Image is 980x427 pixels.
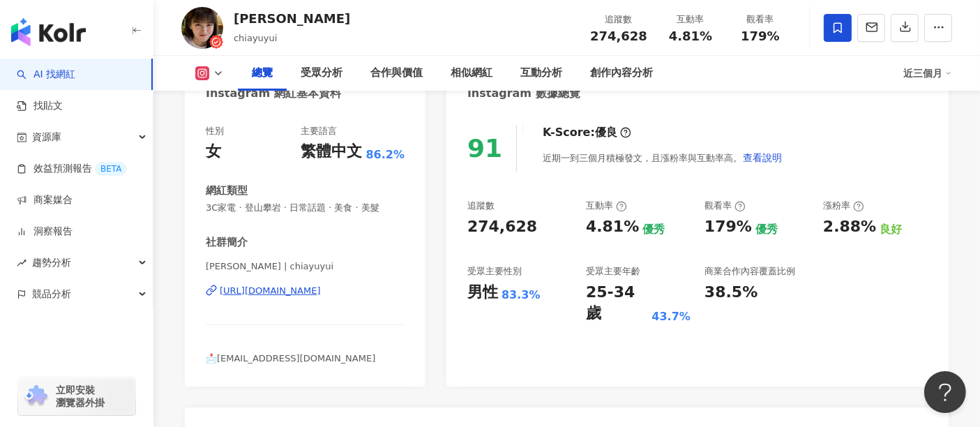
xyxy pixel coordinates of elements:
[520,65,562,82] div: 互動分析
[206,183,248,198] div: 網紅類型
[206,353,375,364] span: 📩[EMAIL_ADDRESS][DOMAIN_NAME]
[704,200,746,212] div: 觀看率
[32,247,71,278] span: 趨勢分析
[206,125,224,137] div: 性別
[206,235,248,250] div: 社群簡介
[586,265,640,278] div: 受眾主要年齡
[181,7,223,49] img: KOL Avatar
[17,225,73,239] a: 洞察報告
[22,385,50,407] img: chrome extension
[755,222,778,237] div: 優秀
[301,65,342,82] div: 受眾分析
[467,200,495,212] div: 追蹤數
[903,62,952,84] div: 近三個月
[590,65,653,82] div: 創作內容分析
[252,65,273,82] div: 總覽
[467,216,537,238] div: 274,628
[586,282,648,325] div: 25-34 歲
[56,384,105,409] span: 立即安裝 瀏覽器外掛
[880,222,902,237] div: 良好
[17,193,73,207] a: 商案媒合
[370,65,423,82] div: 合作與價值
[586,200,627,212] div: 互動率
[642,222,665,237] div: 優秀
[924,371,966,413] iframe: Help Scout Beacon - Open
[467,282,498,304] div: 男性
[823,200,864,212] div: 漲粉率
[467,86,580,101] div: Instagram 數據總覽
[11,18,86,46] img: logo
[467,265,522,278] div: 受眾主要性別
[704,265,795,278] div: 商業合作內容覆蓋比例
[590,29,647,43] span: 274,628
[301,141,362,163] div: 繁體中文
[543,144,783,172] div: 近期一到三個月積極發文，且漲粉率與互動率高。
[590,13,647,27] div: 追蹤數
[669,29,712,43] span: 4.81%
[595,125,617,140] div: 優良
[502,287,541,303] div: 83.3%
[704,216,752,238] div: 179%
[664,13,717,27] div: 互動率
[651,309,691,324] div: 43.7%
[32,121,61,153] span: 資源庫
[32,278,71,310] span: 競品分析
[823,216,876,238] div: 2.88%
[742,144,783,172] button: 查看說明
[543,125,631,140] div: K-Score :
[17,68,75,82] a: searchAI 找網紅
[301,125,337,137] div: 主要語言
[743,152,782,163] span: 查看說明
[234,33,277,43] span: chiayuyui
[741,29,780,43] span: 179%
[586,216,639,238] div: 4.81%
[206,86,341,101] div: Instagram 網紅基本資料
[220,285,321,297] div: [URL][DOMAIN_NAME]
[234,10,350,27] div: [PERSON_NAME]
[734,13,787,27] div: 觀看率
[17,258,27,268] span: rise
[17,162,127,176] a: 效益預測報告BETA
[18,377,135,415] a: chrome extension立即安裝 瀏覽器外掛
[206,141,221,163] div: 女
[206,260,405,273] span: [PERSON_NAME] | chiayuyui
[467,134,502,163] div: 91
[206,202,405,214] span: 3C家電 · 登山攀岩 · 日常話題 · 美食 · 美髮
[365,147,405,163] span: 86.2%
[704,282,757,304] div: 38.5%
[206,285,405,297] a: [URL][DOMAIN_NAME]
[451,65,492,82] div: 相似網紅
[17,99,63,113] a: 找貼文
